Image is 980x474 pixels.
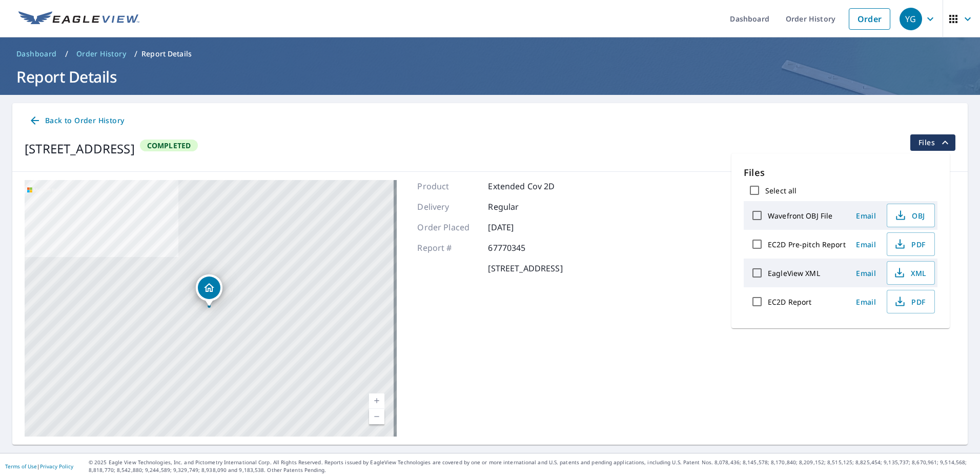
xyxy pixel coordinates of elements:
[141,141,197,150] span: Completed
[768,268,820,278] label: EagleView XML
[369,393,384,409] a: Current Level 17, Zoom In
[893,238,926,250] span: PDF
[16,49,57,59] span: Dashboard
[850,265,883,281] button: Email
[417,221,479,233] p: Order Placed
[887,290,935,313] button: PDF
[918,136,951,149] span: Files
[850,208,883,224] button: Email
[5,463,73,469] p: |
[29,114,124,127] span: Back to Order History
[850,236,883,252] button: Email
[12,46,61,62] a: Dashboard
[141,49,192,59] p: Report Details
[196,274,222,306] div: Dropped pin, building 1, Residential property, 1867 E Fitchburg Rd Stockbridge, MI 49285
[768,211,832,221] label: Wavefront OBJ File
[488,221,549,233] p: [DATE]
[369,409,384,424] a: Current Level 17, Zoom Out
[744,166,937,180] p: Files
[488,262,562,274] p: [STREET_ADDRESS]
[768,240,846,249] label: EC2D Pre-pitch Report
[25,111,128,130] a: Back to Order History
[910,134,955,151] button: filesDropdownBtn-67770345
[765,186,797,195] label: Select all
[768,297,811,307] label: EC2D Report
[40,463,73,470] a: Privacy Policy
[65,48,68,60] li: /
[850,294,883,310] button: Email
[854,240,879,249] span: Email
[25,140,135,158] div: [STREET_ADDRESS]
[417,242,479,254] p: Report #
[5,463,37,470] a: Terms of Use
[893,209,926,222] span: OBJ
[18,11,139,27] img: EV Logo
[854,268,879,278] span: Email
[893,267,926,279] span: XML
[134,48,137,60] li: /
[76,49,126,59] span: Order History
[72,46,130,62] a: Order History
[417,201,479,213] p: Delivery
[488,201,549,213] p: Regular
[849,8,890,30] a: Order
[417,180,479,192] p: Product
[89,459,975,474] p: © 2025 Eagle View Technologies, Inc. and Pictometry International Corp. All Rights Reserved. Repo...
[12,46,968,62] nav: breadcrumb
[893,295,926,308] span: PDF
[887,204,935,227] button: OBJ
[12,66,968,87] h1: Report Details
[900,8,922,30] div: YG
[854,211,879,221] span: Email
[887,232,935,256] button: PDF
[854,297,879,307] span: Email
[488,180,555,192] p: Extended Cov 2D
[887,261,935,285] button: XML
[488,242,549,254] p: 67770345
